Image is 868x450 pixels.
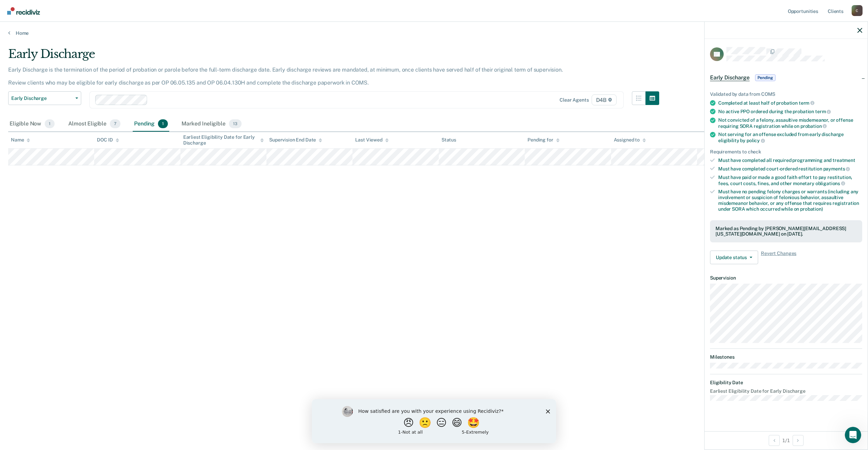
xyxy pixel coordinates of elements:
[718,132,862,143] div: Not serving for an offense excluded from early discharge eligibility by
[793,435,804,446] button: Next Opportunity
[45,119,55,128] span: 1
[710,388,862,394] dt: Earliest Eligibility Date for Early Discharge
[747,138,765,143] span: policy
[852,5,863,16] div: C
[8,47,659,66] div: Early Discharge
[845,427,861,443] iframe: Intercom live chat
[710,251,758,264] button: Update status
[560,97,589,103] div: Clear agents
[755,74,776,81] span: Pending
[718,108,862,115] div: No active PPO ordered during the probation
[7,7,40,15] img: Recidiviz
[718,117,862,129] div: Not convicted of a felony, assaultive misdemeanor, or offense requiring SORA registration while on
[852,5,863,16] button: Profile dropdown button
[823,166,850,171] span: payments
[11,95,73,101] span: Early Discharge
[769,435,780,446] button: Previous Opportunity
[710,91,862,97] div: Validated by data from COMS
[710,354,862,360] dt: Milestones
[718,157,862,163] div: Must have completed all required programming and
[705,67,868,89] div: Early DischargePending
[718,166,862,172] div: Must have completed court-ordered restitution
[800,123,827,129] span: probation
[355,137,388,143] div: Last Viewed
[97,137,119,143] div: DOC ID
[133,117,169,132] div: Pending
[8,66,563,86] p: Early Discharge is the termination of the period of probation or parole before the full-term disc...
[833,157,855,163] span: treatment
[710,275,862,281] dt: Supervision
[815,109,831,114] span: term
[8,30,860,36] a: Home
[799,100,814,106] span: term
[710,380,862,386] dt: Eligibility Date
[229,119,242,128] span: 13
[269,137,322,143] div: Supervision End Date
[158,119,168,128] span: 1
[705,431,868,449] div: 1 / 1
[180,117,243,132] div: Marked Ineligible
[710,149,862,155] div: Requirements to check
[592,94,617,105] span: D4B
[67,117,122,132] div: Almost Eligible
[710,74,750,81] span: Early Discharge
[11,137,30,143] div: Name
[312,399,556,443] iframe: Survey by Kim from Recidiviz
[715,226,857,237] div: Marked as Pending by [PERSON_NAME][EMAIL_ADDRESS][US_STATE][DOMAIN_NAME] on [DATE].
[614,137,646,143] div: Assigned to
[110,119,120,128] span: 7
[8,117,56,132] div: Eligible Now
[718,189,862,212] div: Must have no pending felony charges or warrants (including any involvement or suspicion of feloni...
[527,137,559,143] div: Pending for
[815,181,845,186] span: obligations
[761,251,796,264] span: Revert Changes
[183,134,264,146] div: Earliest Eligibility Date for Early Discharge
[800,206,823,212] span: probation)
[442,137,456,143] div: Status
[718,100,862,106] div: Completed at least half of probation
[718,175,862,186] div: Must have paid or made a good faith effort to pay restitution, fees, court costs, fines, and othe...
